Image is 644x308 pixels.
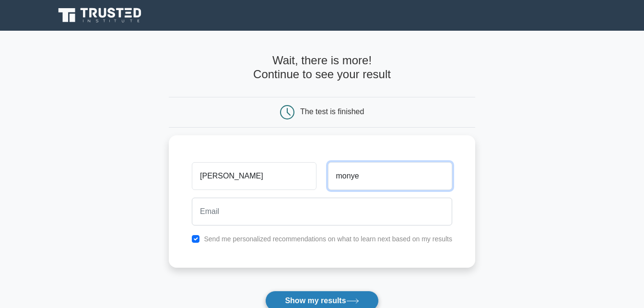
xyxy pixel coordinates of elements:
div: The test is finished [300,107,364,116]
h4: Wait, there is more! Continue to see your result [169,54,475,82]
label: Send me personalized recommendations on what to learn next based on my results [204,235,452,243]
input: Email [192,198,452,225]
input: First name [192,162,316,190]
input: Last name [328,162,452,190]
